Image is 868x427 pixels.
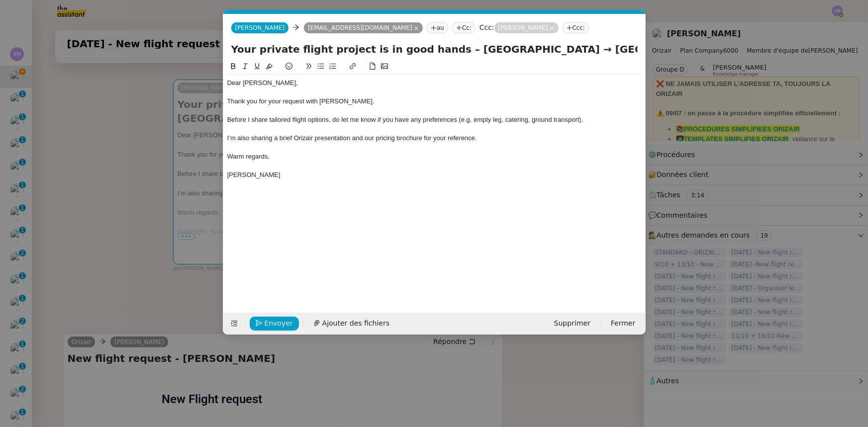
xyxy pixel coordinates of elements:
[548,317,596,331] button: Supprimer
[611,318,635,329] span: Fermer
[227,171,281,178] span: [PERSON_NAME]
[480,23,494,31] label: Ccc:
[231,42,638,57] input: Subject
[427,22,448,33] nz-tag: au
[250,317,299,331] button: Envoyer
[227,153,270,160] span: Warm regards,
[452,22,476,33] nz-tag: Cc:
[265,318,293,329] span: Envoyer
[227,79,642,87] div: Dear [PERSON_NAME],
[227,116,583,123] span: Before I share tailored flight options, do let me know if you have any preferences (e.g. empty le...
[554,318,590,329] span: Supprimer
[304,22,423,33] nz-tag: [EMAIL_ADDRESS][DOMAIN_NAME]
[235,24,285,31] span: [PERSON_NAME]
[307,317,395,331] button: Ajouter des fichiers
[227,134,477,142] span: I’m also sharing a brief Orizair presentation and our pricing brochure for your reference.
[494,22,559,33] nz-tag: [PERSON_NAME]
[605,317,641,331] button: Fermer
[563,22,589,33] nz-tag: Ccc:
[227,97,375,105] span: Thank you for your request with [PERSON_NAME].
[322,318,389,329] span: Ajouter des fichiers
